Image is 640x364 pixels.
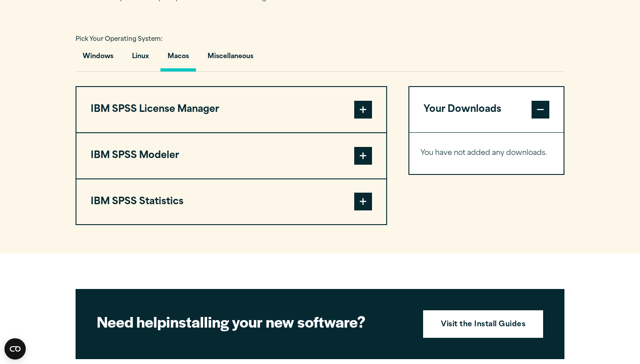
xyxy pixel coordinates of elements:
[420,147,552,160] p: You have not added any downloads.
[409,87,564,132] button: Your Downloads
[76,133,386,178] button: IBM SPSS Modeler
[409,132,564,174] div: Your Downloads
[76,46,120,71] button: Windows
[76,36,163,42] span: Pick Your Operating System:
[97,311,166,332] strong: Need help
[4,338,26,360] button: Open CMP widget
[76,87,386,132] button: IBM SPSS License Manager
[423,310,543,338] a: Visit the Install Guides
[200,46,260,71] button: Miscellaneous
[76,179,386,225] button: IBM SPSS Statistics
[125,46,156,71] button: Linux
[97,312,408,332] h2: installing your new software?
[160,46,196,71] button: Macos
[441,319,525,331] strong: Visit the Install Guides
